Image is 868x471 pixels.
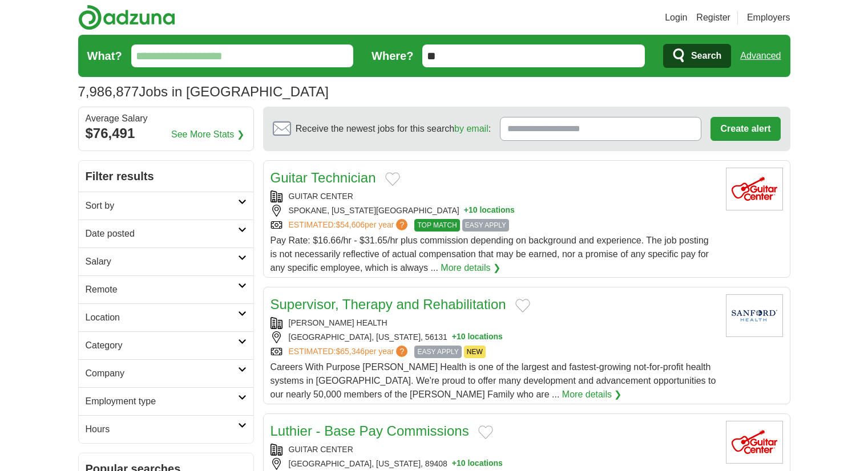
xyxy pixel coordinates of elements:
img: Sanford Health logo [726,294,783,337]
button: +10 locations [464,205,515,217]
a: [PERSON_NAME] HEALTH [289,318,387,327]
span: TOP MATCH [414,219,459,232]
h2: Category [86,339,238,352]
a: Register [696,11,730,25]
label: Where? [372,47,413,64]
span: Pay Rate: $16.66/hr - $31.65/hr plus commission depending on background and experience. The job p... [271,235,709,273]
a: Salary [79,247,253,275]
a: See More Stats ❯ [171,128,244,141]
a: ESTIMATED:$54,606per year? [289,219,410,232]
a: Remote [79,275,253,303]
button: +10 locations [452,458,503,470]
a: Advanced [740,44,781,67]
button: Create alert [710,117,780,141]
span: + [452,458,457,470]
a: More details ❯ [441,261,500,275]
span: + [464,205,469,217]
a: Category [79,331,253,359]
a: Date posted [79,220,253,247]
span: $65,346 [336,347,365,356]
button: +10 locations [452,331,503,343]
h1: Jobs in [GEOGRAPHIC_DATA] [78,84,329,99]
span: EASY APPLY [414,346,461,358]
h2: Location [86,311,238,324]
a: Supervisor, Therapy and Rehabilitation [271,297,506,312]
span: Search [691,44,721,67]
h2: Date posted [86,227,238,241]
h2: Remote [86,283,238,297]
div: Average Salary [86,114,247,123]
button: Add to favorite jobs [478,425,493,439]
span: Receive the newest jobs for this search : [296,122,491,136]
h2: Company [86,367,238,380]
a: ESTIMATED:$65,346per year? [289,346,410,358]
a: More details ❯ [562,388,622,401]
div: [GEOGRAPHIC_DATA], [US_STATE], 89408 [271,458,717,470]
a: GUITAR CENTER [289,192,353,201]
span: EASY APPLY [462,219,509,232]
div: [GEOGRAPHIC_DATA], [US_STATE], 56131 [271,331,717,343]
span: ? [396,219,407,230]
h2: Filter results [79,161,253,192]
h2: Employment type [86,395,238,408]
img: Guitar Center logo [726,421,783,464]
a: Sort by [79,192,253,220]
span: NEW [464,346,486,358]
a: Luthier - Base Pay Commissions [271,423,469,438]
a: Guitar Technician [271,170,376,185]
span: 7,986,877 [78,82,139,102]
span: + [452,331,457,343]
span: $54,606 [336,220,365,229]
img: Adzuna logo [78,5,175,30]
a: Hours [79,415,253,443]
button: Search [663,44,731,68]
div: $76,491 [86,123,247,144]
a: GUITAR CENTER [289,445,353,454]
a: Employers [747,11,790,25]
a: Employment type [79,387,253,415]
h2: Salary [86,255,238,269]
span: ? [396,346,407,357]
a: Location [79,303,253,331]
h2: Sort by [86,199,238,213]
h2: Hours [86,423,238,436]
a: Company [79,359,253,387]
a: by email [454,124,488,133]
a: Login [665,11,687,25]
button: Add to favorite jobs [515,299,530,312]
span: Careers With Purpose [PERSON_NAME] Health is one of the largest and fastest-growing not-for-profi... [271,362,716,399]
img: Guitar Center logo [726,168,783,210]
button: Add to favorite jobs [385,172,400,186]
div: SPOKANE, [US_STATE][GEOGRAPHIC_DATA] [271,205,717,217]
label: What? [87,47,122,64]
